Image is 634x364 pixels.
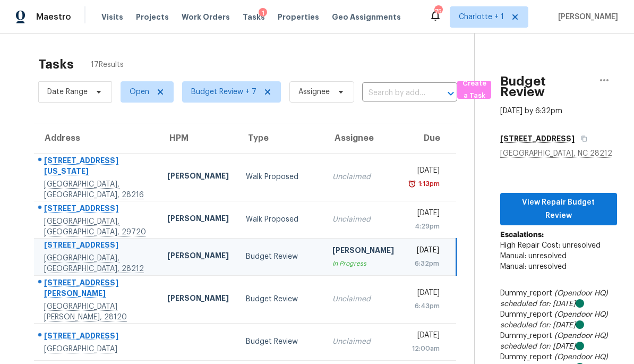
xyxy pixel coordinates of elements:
span: Charlotte + 1 [459,12,504,22]
div: Unclaimed [332,172,394,182]
div: Budget Review [246,294,315,304]
div: In Progress [332,258,394,269]
i: scheduled for: [DATE] [500,343,576,350]
div: [DATE] [411,208,440,221]
div: Unclaimed [332,294,394,304]
span: View Repair Budget Review [509,196,609,222]
div: [DATE] [411,287,440,301]
span: Budget Review + 7 [191,87,256,97]
div: 75 [434,6,442,17]
span: Projects [136,12,169,22]
span: Properties [278,12,319,22]
i: (Opendoor HQ) [554,290,608,297]
div: Dummy_report [500,331,617,352]
span: Manual: unresolved [500,252,567,260]
span: Create a Task [462,78,486,102]
th: HPM [159,123,237,153]
i: (Opendoor HQ) [554,311,608,318]
span: [PERSON_NAME] [554,12,618,22]
th: Address [34,123,159,153]
div: [DATE] [411,245,439,258]
input: Search by address [362,85,427,101]
span: Work Orders [182,12,230,22]
h2: Tasks [38,59,74,70]
span: Manual: unresolved [500,263,567,270]
div: Unclaimed [332,336,394,347]
div: 4:29pm [411,221,440,232]
div: 6:43pm [411,301,440,311]
div: [DATE] by 6:32pm [500,106,562,116]
span: Assignee [298,87,330,97]
div: [PERSON_NAME] [167,171,229,184]
div: 6:32pm [411,258,439,269]
th: Due [402,123,456,153]
div: [PERSON_NAME] [332,245,394,258]
th: Assignee [324,123,402,153]
span: 17 Results [91,60,124,70]
button: View Repair Budget Review [500,193,617,225]
div: 1:13pm [416,179,440,189]
span: Geo Assignments [332,12,401,22]
i: (Opendoor HQ) [554,332,608,340]
div: Budget Review [246,336,315,347]
span: Date Range [47,87,88,97]
b: Escalations: [500,231,544,239]
button: Copy Address [575,129,589,148]
th: Type [237,123,324,153]
i: scheduled for: [DATE] [500,300,576,308]
div: 12:00am [411,343,440,354]
span: Open [130,87,149,97]
span: High Repair Cost: unresolved [500,242,601,249]
div: Dummy_report [500,309,617,331]
div: [DATE] [411,330,440,343]
div: 1 [259,8,267,19]
i: scheduled for: [DATE] [500,321,576,329]
div: [PERSON_NAME] [167,213,229,226]
div: [DATE] [411,165,440,179]
div: Unclaimed [332,214,394,225]
span: Maestro [36,12,71,22]
span: Tasks [243,13,265,21]
img: Overdue Alarm Icon [408,179,416,189]
div: Walk Proposed [246,172,315,182]
div: [PERSON_NAME] [167,250,229,264]
button: Open [443,86,458,101]
div: [PERSON_NAME] [167,293,229,306]
button: Create a Task [457,81,491,99]
span: Visits [101,12,123,22]
i: (Opendoor HQ) [554,353,608,361]
div: Walk Proposed [246,214,315,225]
div: Budget Review [246,251,315,262]
div: Dummy_report [500,288,617,309]
h2: Budget Review [500,76,592,97]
